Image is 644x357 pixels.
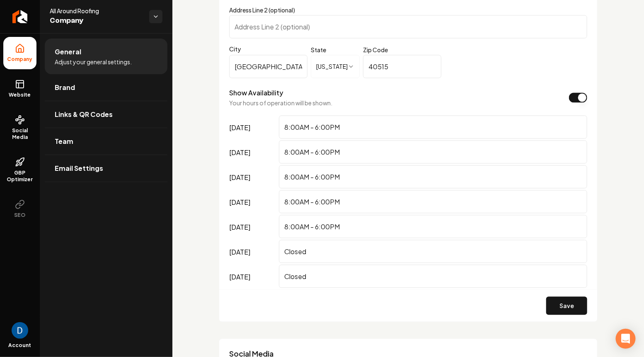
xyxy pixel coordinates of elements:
span: Account [9,342,31,349]
div: Open Intercom Messenger [616,329,636,349]
input: Enter hours [279,115,587,138]
input: City [229,55,307,78]
span: Company [50,15,143,27]
label: [DATE] [229,165,276,190]
input: Enter hours [279,240,587,263]
span: GBP Optimizer [3,170,36,183]
input: Enter hours [279,140,587,163]
label: [DATE] [229,140,276,165]
button: Open user button [12,322,28,339]
input: Zip Code [363,55,441,78]
span: SEO [11,212,29,219]
img: Rebolt Logo [12,10,28,23]
input: Enter hours [279,165,587,188]
span: Links & QR Codes [55,109,113,119]
label: [DATE] [229,240,276,265]
input: Enter hours [279,265,587,288]
label: [DATE] [229,190,276,215]
span: General [55,47,81,57]
span: Adjust your general settings. [55,58,132,66]
a: Brand [45,74,167,101]
a: Social Media [3,108,36,147]
span: Brand [55,83,75,92]
button: SEO [3,193,36,225]
span: All Around Roofing [50,7,143,15]
input: Enter hours [279,215,587,238]
label: [DATE] [229,265,276,289]
label: [DATE] [229,115,276,140]
label: Show Availability [229,88,283,97]
a: Website [3,73,36,105]
button: Save [546,296,587,315]
label: [DATE] [229,215,276,240]
input: Enter hours [279,190,587,213]
span: Email Settings [55,163,103,173]
span: Website [6,92,34,98]
span: Team [55,136,73,146]
a: Email Settings [45,155,167,182]
a: Links & QR Codes [45,101,167,128]
img: David Rice [12,322,28,339]
label: City [229,45,307,53]
label: State [311,46,326,53]
span: Company [4,56,36,63]
a: Team [45,128,167,155]
label: Address Line 2 (optional) [229,6,295,14]
input: Address Line 2 (optional) [229,15,587,38]
span: Social Media [3,127,36,141]
a: GBP Optimizer [3,151,36,189]
label: Zip Code [363,46,388,53]
p: Your hours of operation will be shown. [229,99,332,107]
